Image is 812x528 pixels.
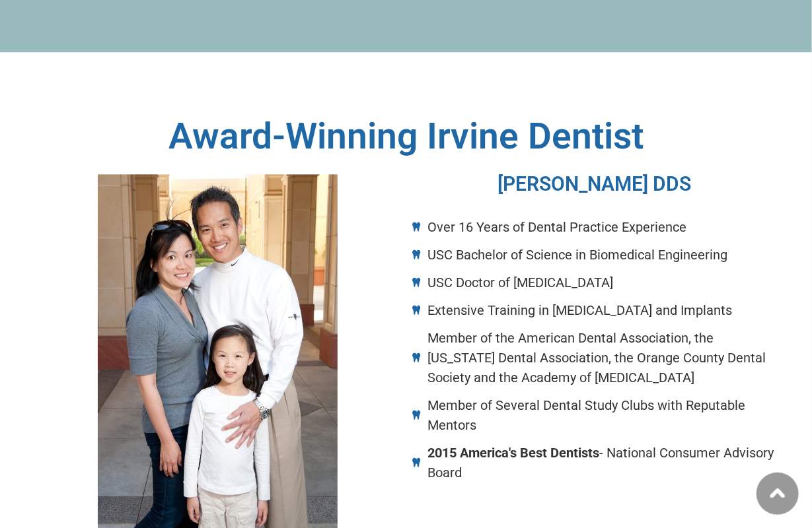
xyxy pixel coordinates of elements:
span: Member of Several Dental Study Clubs with Reputable Mentors [424,395,776,435]
span: - National Consumer Advisory Board [424,443,776,482]
span: Member of the American Dental Association, the [US_STATE] Dental Association, the Orange County D... [424,328,776,387]
h2: Award-Winning Irvine Dentist [30,118,783,154]
span: Extensive Training in [MEDICAL_DATA] and Implants [424,300,732,320]
h3: [PERSON_NAME] DDS [413,174,776,194]
span: USC Bachelor of Science in Biomedical Engineering [424,245,727,265]
span: Over 16 Years of Dental Practice Experience [424,217,686,237]
span: USC Doctor of [MEDICAL_DATA] [424,273,613,292]
b: 2015 America's Best Dentists [427,445,599,461]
